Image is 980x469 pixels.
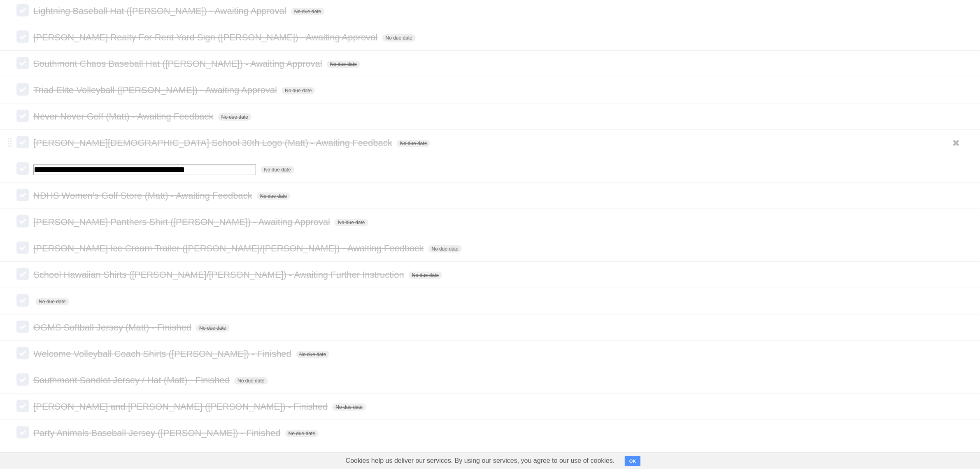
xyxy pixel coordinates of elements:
span: No due date [35,298,69,305]
span: Never Never Golf (Matt) - Awaiting Feedback [33,111,215,122]
span: [PERSON_NAME][DEMOGRAPHIC_DATA] School 30th Logo (Matt) - Awaiting Feedback [33,138,394,148]
label: Done [16,400,29,412]
label: Done [16,110,29,122]
label: Done [16,268,29,280]
span: No due date [409,272,442,279]
span: No due date [234,377,268,385]
span: [PERSON_NAME] Panthers Shirt ([PERSON_NAME]) - Awaiting Approval [33,217,332,227]
label: Done [16,373,29,386]
label: Done [16,57,29,69]
span: [PERSON_NAME] Ice Cream Trailer ([PERSON_NAME]/[PERSON_NAME]) - Awaiting Feedback [33,243,426,253]
span: Cookies help us deliver our services. By using our services, you agree to our use of cookies. [338,453,623,469]
span: No due date [218,113,251,121]
label: Done [16,321,29,333]
label: Done [16,242,29,254]
span: NDHS Women's Golf Store (Matt) - Awaiting Feedback [33,190,254,201]
label: Done [16,136,29,148]
label: Done [16,83,29,96]
label: Done [16,215,29,227]
span: [PERSON_NAME] and [PERSON_NAME] ([PERSON_NAME]) - Finished [33,401,330,412]
span: No due date [282,87,315,94]
label: Done [16,294,29,307]
span: No due date [397,140,430,147]
label: Done [16,189,29,201]
label: Done [16,347,29,359]
span: No due date [296,351,329,358]
span: Triad Elite Volleyball ([PERSON_NAME]) - Awaiting Approval [33,85,279,95]
label: Done [16,162,29,175]
span: No due date [428,245,462,253]
span: No due date [196,324,229,332]
span: No due date [285,430,319,437]
label: Done [16,4,29,16]
button: OK [625,456,641,466]
span: No due date [291,8,324,15]
span: Welcome Volleyball Coach Shirts ([PERSON_NAME]) - Finished [33,349,293,359]
span: No due date [335,219,368,226]
span: OGMS Softball Jersey (Matt) - Finished [33,322,193,333]
span: Lightning Baseball Hat ([PERSON_NAME]) - Awaiting Approval [33,6,289,16]
span: School Hawaiian Shirts ([PERSON_NAME]/[PERSON_NAME]) - Awaiting Further Instruction [33,270,406,280]
span: No due date [382,34,416,42]
span: No due date [257,192,290,200]
span: Party Animals Baseball Jersey ([PERSON_NAME]) - Finished [33,428,282,438]
span: No due date [332,403,365,411]
label: Done [16,426,29,439]
span: Southmont Sandlot Jersey / Hat (Matt) - Finished [33,375,232,385]
span: Southmont Chaos Baseball Hat ([PERSON_NAME]) - Awaiting Approval [33,59,324,69]
span: No due date [327,61,360,68]
span: [PERSON_NAME] Realty For Rent Yard Sign ([PERSON_NAME]) - Awaiting Approval [33,32,379,42]
span: No due date [261,166,294,174]
label: Done [16,30,29,43]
